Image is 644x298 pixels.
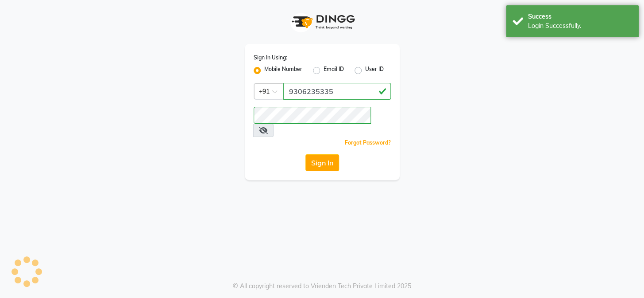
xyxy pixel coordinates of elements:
[365,65,384,76] label: User ID
[264,65,302,76] label: Mobile Number
[528,21,632,31] div: Login Successfully.
[254,54,287,62] label: Sign In Using:
[283,83,391,100] input: Username
[528,12,632,21] div: Success
[254,107,371,124] input: Username
[287,9,358,35] img: logo1.svg
[345,139,391,146] a: Forgot Password?
[324,65,344,76] label: Email ID
[305,154,339,171] button: Sign In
